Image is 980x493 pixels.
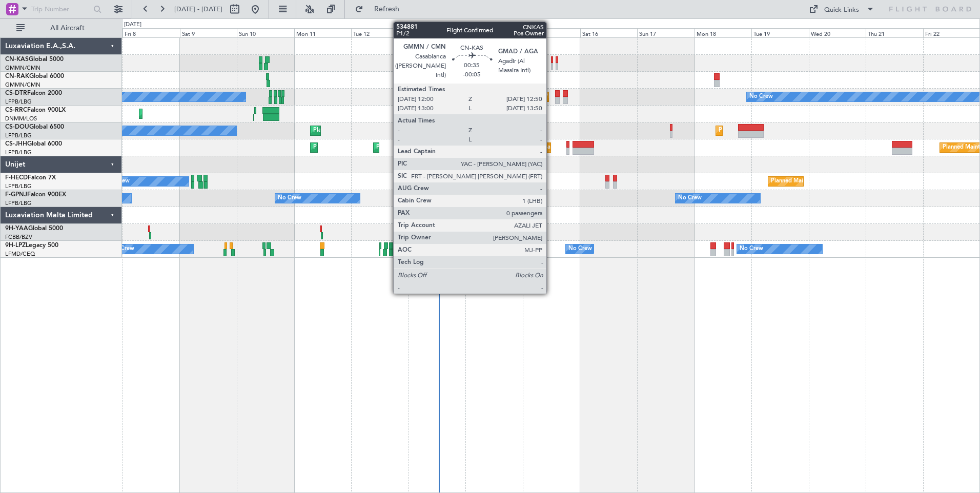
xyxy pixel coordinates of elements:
[5,233,32,241] a: FCBB/BZV
[351,28,409,37] div: Tue 12
[771,174,932,189] div: Planned Maint [GEOGRAPHIC_DATA] ([GEOGRAPHIC_DATA])
[695,28,752,37] div: Mon 18
[5,124,64,130] a: CS-DOUGlobal 6500
[5,56,29,63] span: CN-KAS
[174,5,222,14] span: [DATE] - [DATE]
[809,28,866,37] div: Wed 20
[5,90,62,96] a: CS-DTRFalcon 2000
[740,241,763,257] div: No Crew
[5,141,62,147] a: CS-JHHGlobal 6000
[376,140,538,155] div: Planned Maint [GEOGRAPHIC_DATA] ([GEOGRAPHIC_DATA])
[365,6,409,13] span: Refresh
[5,107,66,113] a: CS-RRCFalcon 900LX
[637,28,695,37] div: Sun 17
[5,175,56,181] a: F-HECDFalcon 7X
[5,199,32,207] a: LFPB/LBG
[5,56,64,63] a: CN-KASGlobal 5000
[430,89,482,105] div: Planned Maint Sofia
[804,1,880,17] button: Quick Links
[465,28,523,37] div: Thu 14
[5,192,66,198] a: F-GPNJFalcon 900EX
[294,28,352,37] div: Mon 11
[5,250,35,258] a: LFMD/CEQ
[27,25,108,32] span: All Aircraft
[278,191,301,206] div: No Crew
[5,73,29,79] span: CN-RAK
[751,28,809,37] div: Tue 19
[824,5,859,15] div: Quick Links
[489,106,596,121] div: Planned Maint Lagos ([PERSON_NAME])
[122,28,180,37] div: Fri 8
[237,28,294,37] div: Sun 10
[580,28,638,37] div: Sat 16
[5,64,40,72] a: GMMN/CMN
[5,175,28,181] span: F-HECD
[180,28,237,37] div: Sat 9
[678,191,702,206] div: No Crew
[5,225,28,232] span: 9H-YAA
[313,140,475,155] div: Planned Maint [GEOGRAPHIC_DATA] ([GEOGRAPHIC_DATA])
[866,28,923,37] div: Thu 21
[313,123,475,138] div: Planned Maint [GEOGRAPHIC_DATA] ([GEOGRAPHIC_DATA])
[5,149,32,156] a: LFPB/LBG
[11,20,111,36] button: All Aircraft
[749,89,773,105] div: No Crew
[5,124,29,130] span: CS-DOU
[5,242,26,249] span: 9H-LPZ
[5,141,27,147] span: CS-JHH
[111,241,134,257] div: No Crew
[142,106,274,121] div: Planned Maint Larnaca ([GEOGRAPHIC_DATA] Intl)
[568,241,592,257] div: No Crew
[5,115,37,122] a: DNMM/LOS
[5,90,27,96] span: CS-DTR
[5,98,32,106] a: LFPB/LBG
[5,132,32,139] a: LFPB/LBG
[5,192,27,198] span: F-GPNJ
[350,1,412,17] button: Refresh
[5,242,58,249] a: 9H-LPZLegacy 500
[5,73,64,79] a: CN-RAKGlobal 6000
[409,28,466,37] div: Wed 13
[5,81,40,89] a: GMMN/CMN
[5,182,32,190] a: LFPB/LBG
[544,89,706,105] div: Planned Maint [GEOGRAPHIC_DATA] ([GEOGRAPHIC_DATA])
[31,2,90,17] input: Trip Number
[5,107,27,113] span: CS-RRC
[5,225,63,232] a: 9H-YAAGlobal 5000
[523,28,580,37] div: Fri 15
[542,140,704,155] div: Planned Maint [GEOGRAPHIC_DATA] ([GEOGRAPHIC_DATA])
[719,123,880,138] div: Planned Maint [GEOGRAPHIC_DATA] ([GEOGRAPHIC_DATA])
[124,20,141,29] div: [DATE]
